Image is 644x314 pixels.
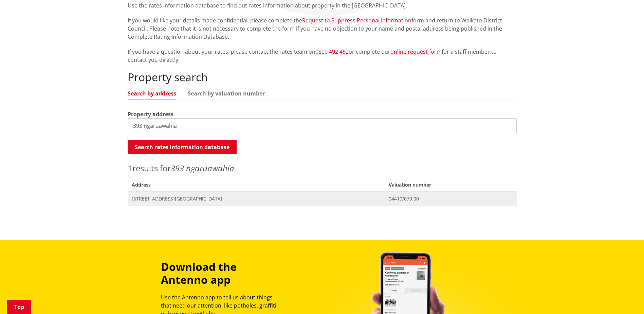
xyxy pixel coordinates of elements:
p: If you would like your details made confidential, please complete the form and return to Waikato ... [128,16,517,41]
span: [STREET_ADDRESS][GEOGRAPHIC_DATA] [132,195,381,202]
a: Request to Suppress Personal Information [302,17,411,24]
h3: Download the Antenno app [161,260,284,286]
em: 393 ngaruawahia [171,162,234,174]
a: [STREET_ADDRESS][GEOGRAPHIC_DATA] 04410/079.00 [128,192,517,206]
span: 04410/079.00 [389,195,512,202]
span: Address [128,178,385,192]
iframe: Messenger Launcher [613,285,637,310]
p: results for [128,162,517,174]
span: 1 [128,162,132,174]
a: Top [7,300,31,314]
a: Search by valuation number [188,91,265,96]
p: Use the rates information database to find out rates information about property in the [GEOGRAPHI... [128,1,517,10]
input: e.g. Duke Street NGARUAWAHIA [128,118,517,133]
a: 0800 492 452 [315,48,349,55]
p: If you have a question about your rates, please contact the rates team on or complete our for a s... [128,48,517,64]
span: Valuation number [385,178,516,192]
button: Search rates information database [128,140,237,154]
a: online request form [390,48,442,55]
a: Search by address [128,91,176,96]
label: Property address [128,110,173,118]
h2: Property search [128,71,517,84]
